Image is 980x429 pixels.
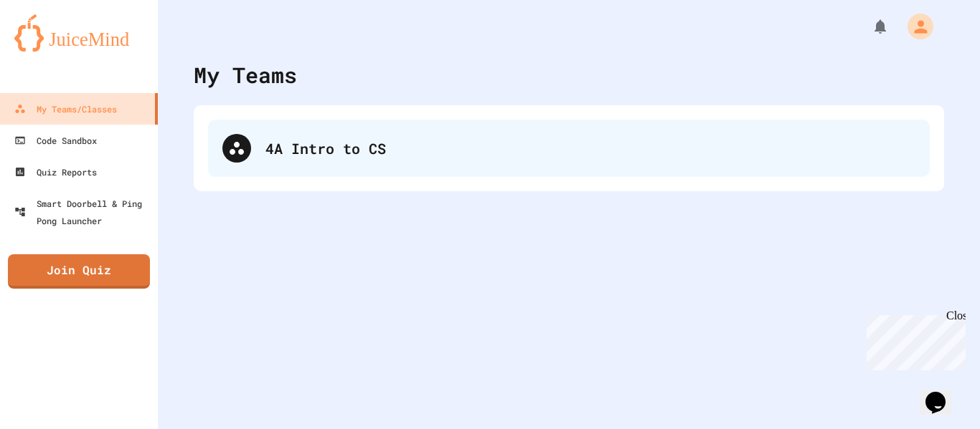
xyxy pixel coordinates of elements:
[194,59,297,91] div: My Teams
[861,309,966,370] iframe: chat widget
[892,10,937,43] div: My Account
[845,14,892,39] div: My Notifications
[14,132,97,149] div: Code Sandbox
[208,120,930,177] div: 4A Intro to CS
[14,163,97,180] div: Quiz Reports
[6,6,99,91] div: Chat with us now!Close
[8,254,150,289] a: Join Quiz
[14,195,152,229] div: Smart Doorbell & Ping Pong Launcher
[14,14,143,52] img: logo-orange.svg
[265,138,915,159] div: 4A Intro to CS
[14,100,117,117] div: My Teams/Classes
[920,372,966,415] iframe: chat widget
